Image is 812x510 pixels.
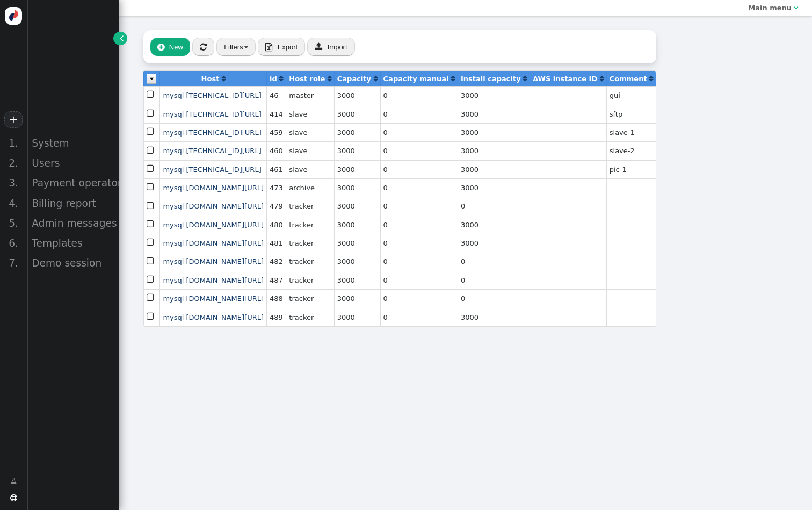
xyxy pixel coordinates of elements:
td: 3000 [334,308,380,326]
span:  [120,33,124,44]
div: Payment operators [27,173,119,193]
b: Main menu [748,4,792,12]
td: 0 [380,234,458,252]
b: Comment [610,75,647,83]
span: Export [278,43,298,51]
button:  Export [258,38,305,56]
a:  [374,75,378,83]
td: slave [286,141,334,160]
td: 460 [266,141,286,160]
span: Click to sort [222,75,226,82]
td: 0 [380,197,458,215]
a: mysql [TECHNICAL_ID][URL] [163,147,261,155]
b: Host role [289,75,325,83]
div: Templates [27,233,119,253]
div: System [27,133,119,153]
a:  [279,75,283,83]
td: slave-2 [606,141,656,160]
td: 3000 [458,234,530,252]
td: 3000 [334,86,380,104]
span:  [794,4,798,11]
td: master [286,86,334,104]
span:  [147,310,156,324]
button: Filters [216,38,256,56]
td: gui [606,86,656,104]
a: + [4,111,23,128]
img: icon_dropdown_trigger.png [147,74,156,84]
td: slave [286,123,334,141]
td: tracker [286,253,334,271]
td: 0 [458,197,530,215]
a: mysql [DOMAIN_NAME][URL] [163,276,264,284]
td: 489 [266,308,286,326]
b: Host [201,75,220,83]
td: 0 [380,216,458,234]
img: logo-icon.svg [5,7,23,25]
div: Billing report [27,193,119,213]
a: mysql [DOMAIN_NAME][URL] [163,294,264,303]
span: Click to sort [600,75,604,82]
a: mysql [DOMAIN_NAME][URL] [163,313,264,321]
span:  [147,88,156,102]
span: Click to sort [451,75,455,82]
span: Click to sort [328,75,331,82]
a: mysql [DOMAIN_NAME][URL] [163,221,264,229]
td: 473 [266,178,286,197]
b: AWS instance ID [533,75,597,83]
div: Demo session [27,253,119,273]
td: 0 [380,105,458,123]
td: slave-1 [606,123,656,141]
td: 487 [266,271,286,289]
td: 3000 [458,105,530,123]
span: mysql [DOMAIN_NAME][URL] [163,202,264,210]
a:  [451,75,455,83]
a: mysql [TECHNICAL_ID][URL] [163,110,261,118]
a: mysql [DOMAIN_NAME][URL] [163,184,264,192]
td: 0 [380,178,458,197]
td: 3000 [458,216,530,234]
td: 488 [266,289,286,307]
td: 482 [266,253,286,271]
td: 461 [266,160,286,178]
td: 0 [380,160,458,178]
a: mysql [DOMAIN_NAME][URL] [163,239,264,247]
td: 3000 [334,160,380,178]
td: 480 [266,216,286,234]
span:  [315,42,322,51]
td: tracker [286,216,334,234]
button: New [150,38,190,56]
td: 3000 [334,289,380,307]
b: id [270,75,277,83]
td: 3000 [334,253,380,271]
span:  [147,162,156,176]
td: tracker [286,234,334,252]
td: 3000 [458,308,530,326]
td: 3000 [334,234,380,252]
a:  [113,32,127,45]
td: 414 [266,105,286,123]
img: trigger_black.png [244,46,248,48]
button:  [192,38,214,56]
a:  [600,75,604,83]
td: archive [286,178,334,197]
td: 3000 [458,178,530,197]
span:  [265,43,272,51]
a: mysql [DOMAIN_NAME][URL] [163,257,264,265]
td: 3000 [334,178,380,197]
td: 3000 [334,216,380,234]
a:  [523,75,527,83]
td: 3000 [334,141,380,160]
td: tracker [286,271,334,289]
a: mysql [TECHNICAL_ID][URL] [163,128,261,137]
span:  [147,125,156,139]
td: 0 [458,271,530,289]
span:  [147,199,156,213]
